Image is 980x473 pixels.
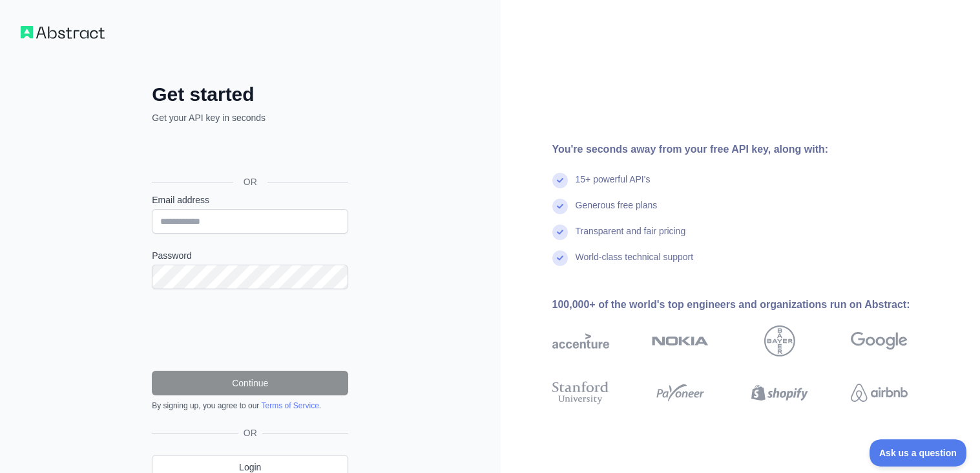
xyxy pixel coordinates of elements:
img: accenture [552,325,609,357]
img: check mark [552,250,568,266]
img: check mark [552,225,568,240]
label: Email address [152,193,348,206]
div: You're seconds away from your free API key, along with: [552,142,949,157]
button: Continue [152,371,348,395]
img: check mark [552,173,568,188]
span: OR [233,175,267,188]
img: airbnb [851,379,908,407]
img: payoneer [652,379,709,407]
img: nokia [652,325,709,357]
iframe: Toggle Customer Support [870,439,967,467]
h2: Get started [152,83,348,106]
div: 100,000+ of the world's top engineers and organizations run on Abstract: [552,297,949,313]
div: World-class technical support [576,250,694,276]
div: By signing up, you agree to our . [152,401,348,411]
div: Transparent and fair pricing [576,225,686,250]
img: Workflow [21,26,105,39]
a: Terms of Service [261,401,318,410]
p: Get your API key in seconds [152,111,348,124]
img: shopify [751,379,808,407]
div: Generous free plans [576,199,658,225]
img: stanford university [552,379,609,407]
img: check mark [552,199,568,214]
img: bayer [764,325,795,357]
img: google [851,325,908,357]
iframe: reCAPTCHA [152,305,348,355]
span: OR [238,426,262,439]
iframe: Sign in with Google Button [145,138,352,167]
label: Password [152,249,348,262]
div: 15+ powerful API's [576,173,651,199]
